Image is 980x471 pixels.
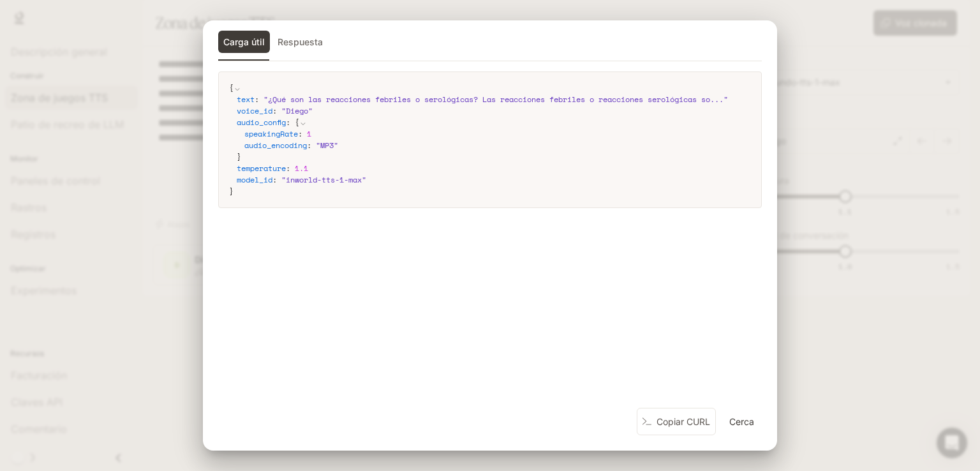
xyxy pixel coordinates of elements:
[281,105,313,116] span: " Diego "
[721,408,762,434] button: Cerca
[237,174,272,185] span: model_id
[237,151,241,162] span: }
[237,105,272,116] span: voice_id
[237,94,751,105] div: :
[637,408,716,435] button: Copiar CURL
[237,163,286,174] span: temperature
[657,416,710,427] font: Copiar CURL
[307,128,311,139] span: 1
[237,163,751,174] div: :
[237,105,751,117] div: :
[244,140,307,151] span: audio_encoding
[244,140,751,151] div: :
[295,163,308,174] span: 1.1
[244,128,751,140] div: :
[281,174,366,185] span: " inworld-tts-1-max "
[237,117,751,163] div: :
[729,415,754,426] font: Cerca
[237,117,286,128] span: audio_config
[229,82,234,93] span: {
[316,140,338,151] span: " MP3 "
[223,36,265,47] font: Carga útil
[295,117,299,128] span: {
[278,36,323,47] font: Respuesta
[237,174,751,186] div: :
[244,128,298,139] span: speakingRate
[264,94,728,105] span: " ¿Qué son las reacciones febriles o serológicas? Las reacciones febriles o reacciones serológica...
[237,94,255,105] span: text
[229,186,234,197] span: }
